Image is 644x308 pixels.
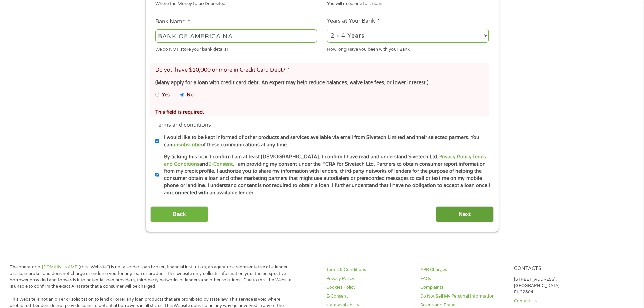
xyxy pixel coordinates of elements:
a: Terms & Conditions [326,267,412,273]
a: Cookies Policy [326,284,412,291]
h4: Contacts [514,266,600,272]
label: Bank Name [155,18,190,25]
div: We do NOT store your bank details! [155,44,317,53]
a: Privacy Policy [326,276,412,282]
div: How long Have you been with your Bank [327,44,489,53]
a: [DOMAIN_NAME] [42,264,79,270]
a: Do Not Sell My Personal Information [420,293,506,300]
label: Do you have $10,000 or more in Credit Card Debt? [155,67,290,74]
label: By ticking this box, I confirm I am at least [DEMOGRAPHIC_DATA]. I confirm I have read and unders... [159,153,491,196]
input: Back [150,206,208,223]
a: Privacy Policy [438,154,471,160]
a: FAQs [420,276,506,282]
p: The operator of (this “Website”) is not a lender, loan broker, financial institution, an agent or... [10,264,292,290]
div: This field is required. [155,109,484,116]
a: Terms and Conditions [164,154,486,167]
label: Yes [162,91,170,99]
label: Years at Your Bank [327,18,380,25]
input: Next [436,206,494,223]
a: E-Consent [326,293,412,300]
a: Contact Us [514,298,600,304]
a: E-Consent [208,161,233,167]
a: APR Charges [420,267,506,273]
a: Complaints [420,284,506,291]
label: Terms and conditions [155,122,211,129]
div: (Many apply for a loan with credit card debt. An expert may help reduce balances, waive late fees... [155,79,484,87]
label: I would like to be kept informed of other products and services available via email from Sivetech... [159,134,491,148]
a: unsubscribe [172,142,201,148]
label: No [187,91,194,99]
p: [STREET_ADDRESS], [GEOGRAPHIC_DATA], FL 32804. [514,276,600,295]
